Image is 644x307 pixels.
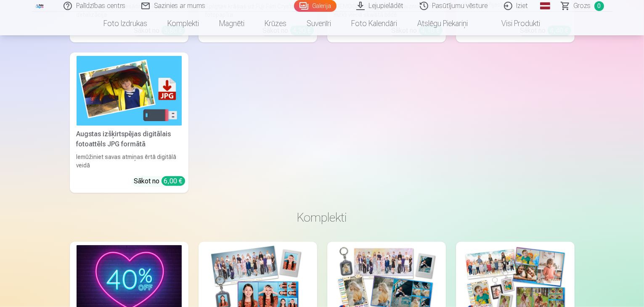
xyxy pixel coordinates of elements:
[209,12,255,35] a: Magnēti
[255,12,297,35] a: Krūzes
[158,12,209,35] a: Komplekti
[162,176,185,186] div: 6,00 €
[134,176,185,186] div: Sākot no
[77,56,182,126] img: Augstas izšķirtspējas digitālais fotoattēls JPG formātā
[35,3,45,8] img: /fa1
[77,210,568,225] h3: Komplekti
[297,12,342,35] a: Suvenīri
[478,12,551,35] a: Visi produkti
[73,153,185,169] div: Iemūžiniet savas atmiņas ērtā digitālā veidā
[70,53,188,193] a: Augstas izšķirtspējas digitālais fotoattēls JPG formātāAugstas izšķirtspējas digitālais fotoattēl...
[73,129,185,149] div: Augstas izšķirtspējas digitālais fotoattēls JPG formātā
[574,1,591,11] span: Grozs
[408,12,478,35] a: Atslēgu piekariņi
[594,1,604,11] span: 0
[342,12,408,35] a: Foto kalendāri
[94,12,158,35] a: Foto izdrukas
